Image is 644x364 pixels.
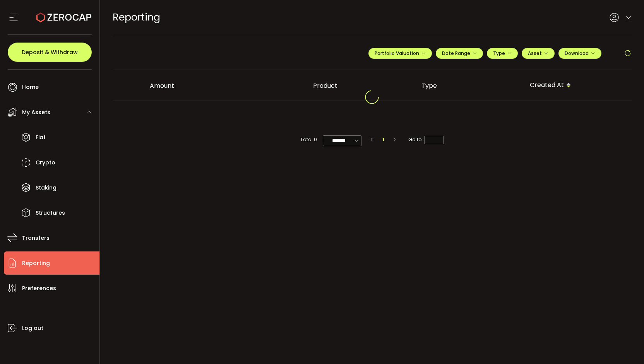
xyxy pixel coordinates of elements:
span: Total 0 [300,135,317,144]
span: My Assets [22,107,50,118]
span: Structures [36,207,65,219]
span: Go to [408,135,444,144]
span: Download [565,50,595,56]
button: Date Range [436,48,483,59]
button: Portfolio Valuation [368,48,432,59]
span: Asset [528,50,542,56]
span: Crypto [36,157,55,168]
span: Type [493,50,512,56]
span: Transfers [22,232,50,244]
span: Portfolio Valuation [375,50,426,56]
span: Log out [22,323,43,334]
li: 1 [379,135,387,144]
button: Asset [522,48,555,59]
span: Staking [36,182,57,193]
button: Download [558,48,601,59]
span: Deposit & Withdraw [22,50,78,55]
button: Type [487,48,518,59]
span: Date Range [442,50,477,56]
span: Preferences [22,283,56,294]
button: Deposit & Withdraw [8,43,92,62]
span: Reporting [22,258,50,269]
span: Home [22,82,39,93]
span: Reporting [113,10,160,24]
span: Fiat [36,132,46,143]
